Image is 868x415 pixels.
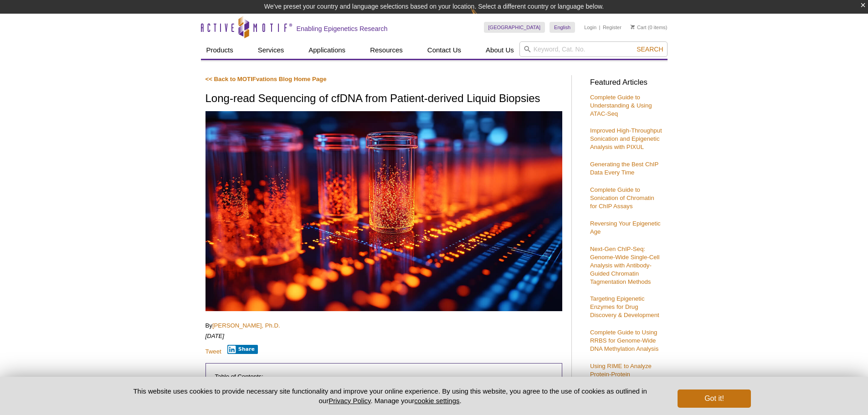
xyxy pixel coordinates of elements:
[590,363,659,386] a: Using RIME to Analyze Protein-Protein Interactions on Chromatin
[252,41,290,59] a: Services
[590,127,662,150] a: Improved High-Throughput Sonication and Epigenetic Analysis with PIXUL
[205,76,327,82] a: << Back to MOTIFvations Blog Home Page
[205,333,225,339] em: [DATE]
[519,41,668,57] input: Keyword, Cat. No.
[303,41,351,59] a: Applications
[631,24,647,31] a: Cart
[590,94,652,117] a: Complete Guide to Understanding & Using ATAC-Seq
[590,246,659,285] a: Next-Gen ChIP-Seq: Genome-Wide Single-Cell Analysis with Antibody-Guided Chromatin Tagmentation M...
[422,41,467,59] a: Contact Us
[590,161,658,176] a: Generating the Best ChIP Data Every Time
[590,295,659,318] a: Targeting Epigenetic Enzymes for Drug Discovery & Development
[227,345,258,354] button: Share
[590,329,658,352] a: Complete Guide to Using RRBS for Genome-Wide DNA Methylation Analysis
[634,45,666,53] button: Search
[584,24,596,31] a: Login
[590,79,663,87] h3: Featured Articles
[215,373,553,381] p: Table of Contents:
[480,41,519,59] a: About Us
[631,25,635,29] img: Your Cart
[205,322,562,330] p: By
[603,24,621,31] a: Register
[590,186,654,210] a: Complete Guide to Sonication of Chromatin for ChIP Assays
[212,322,280,329] a: [PERSON_NAME], Ph.D.
[599,22,601,33] li: |
[118,386,663,405] p: This website uses cookies to provide necessary site functionality and improve your online experie...
[471,7,495,28] img: Change Here
[590,220,661,235] a: Reversing Your Epigenetic Age
[201,41,239,59] a: Products
[631,22,668,33] li: (0 items)
[205,111,562,311] img: Glowing red tube
[678,389,750,408] button: Got it!
[414,397,459,405] button: cookie settings
[550,22,575,33] a: English
[637,46,663,53] span: Search
[205,92,562,106] h1: Long-read Sequencing of cfDNA from Patient-derived Liquid Biopsies
[297,25,388,33] h2: Enabling Epigenetics Research
[329,397,370,405] a: Privacy Policy
[365,41,408,59] a: Resources
[484,22,545,33] a: [GEOGRAPHIC_DATA]
[205,348,221,355] a: Tweet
